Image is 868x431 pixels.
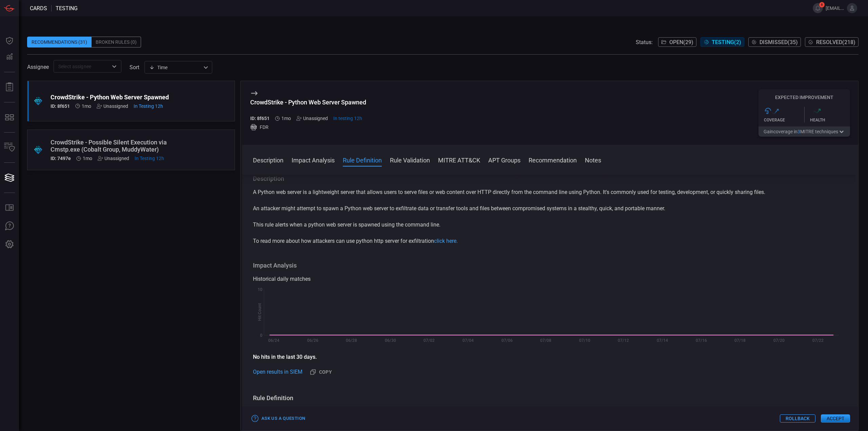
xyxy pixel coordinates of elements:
button: Recommendation [529,156,577,164]
span: 3 [797,129,800,134]
span: Status: [636,39,653,45]
p: This rule alerts when a python web server is spawned using the command line. [253,221,847,229]
button: MITRE - Detection Posture [1,109,18,125]
button: Rule Validation [390,156,430,164]
span: Cards [30,5,47,12]
button: Detections [1,49,18,65]
text: 07/10 [579,338,590,343]
text: 0 [260,333,262,338]
button: 6 [813,3,823,13]
strong: No hits in the last 30 days. [253,354,317,360]
span: Testing ( 2 ) [712,39,741,45]
button: Accept [821,414,850,423]
text: 06/24 [268,338,279,343]
text: 07/04 [462,338,474,343]
p: An attacker might attempt to spawn a Python web server to exfiltrate data or transfer tools and f... [253,204,847,213]
span: Sep 03, 2025 2:53 PM [135,156,164,161]
button: MITRE ATT&CK [438,156,480,164]
button: Reports [1,79,18,95]
div: Health [810,118,850,122]
button: Open(29) [658,37,696,47]
text: 07/12 [618,338,629,343]
button: Dashboard [1,33,18,49]
div: Unassigned [98,156,129,161]
button: Resolved(218) [805,37,859,47]
input: Select assignee [56,62,108,71]
span: Sep 03, 2025 3:10 PM [333,116,362,121]
button: Impact Analysis [292,156,335,164]
button: Inventory [1,139,18,156]
text: 07/08 [540,338,551,343]
text: 06/30 [385,338,396,343]
h3: Impact Analysis [253,261,847,270]
span: Assignee [27,64,49,70]
p: To read more about how attackers can use python http server for exfiltration [253,237,847,245]
div: Time [149,64,201,71]
span: Aug 03, 2025 3:25 AM [82,103,91,109]
span: 6 [819,2,825,7]
div: Coverage [764,118,804,122]
span: Aug 03, 2025 3:25 AM [281,116,291,121]
text: 06/28 [346,338,357,343]
div: CrowdStrike - Possible Silent Execution via Cmstp.exe (Cobalt Group, MuddyWater) [51,139,186,153]
button: Cards [1,170,18,186]
span: [EMAIL_ADDRESS][DOMAIN_NAME] [826,5,844,11]
text: 07/18 [734,338,746,343]
text: Hit Count [257,303,262,321]
text: 07/02 [423,338,435,343]
div: Unassigned [296,116,328,121]
button: Dismissed(35) [748,37,801,47]
h5: ID: 8f651 [250,116,270,121]
text: 10 [258,287,262,292]
span: Open ( 29 ) [669,39,693,45]
text: 07/16 [696,338,707,343]
div: Recommendations (31) [27,37,92,47]
a: Open results in SIEM [253,368,302,376]
button: Notes [585,156,601,164]
text: 06/26 [307,338,318,343]
button: Ask Us a Question [250,413,307,424]
div: Broken Rules (0) [92,37,141,47]
div: Unassigned [97,103,128,109]
text: 07/20 [773,338,785,343]
div: FDR [250,124,366,131]
h5: ID: 8f651 [51,103,70,109]
text: 07/06 [501,338,513,343]
button: Ask Us A Question [1,218,18,234]
button: Rollback [780,414,815,423]
h5: ID: 7497e [51,156,71,161]
div: CrowdStrike - Python Web Server Spawned [250,99,366,106]
span: Resolved ( 218 ) [816,39,855,45]
button: Copy [308,367,335,378]
button: APT Groups [488,156,520,164]
span: Sep 03, 2025 3:10 PM [134,103,163,109]
h3: Rule Definition [253,394,847,402]
p: A Python web server is a lightweight server that allows users to serve files or web content over ... [253,188,847,196]
text: 07/22 [812,338,824,343]
text: 07/14 [657,338,668,343]
button: Rule Definition [343,156,382,164]
label: sort [130,64,139,71]
span: Aug 03, 2025 3:25 AM [83,156,92,161]
div: Historical daily matches [253,275,847,283]
span: testing [56,5,78,12]
button: Open [110,62,119,71]
button: Testing(2) [701,37,744,47]
h5: Expected Improvement [758,95,850,100]
span: Dismissed ( 35 ) [759,39,798,45]
button: Description [253,156,283,164]
button: Preferences [1,236,18,253]
div: CrowdStrike - Python Web Server Spawned [51,94,186,101]
a: click here. [434,238,458,244]
button: Gaincoverage in3MITRE techniques [758,126,850,137]
button: Rule Catalog [1,200,18,216]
